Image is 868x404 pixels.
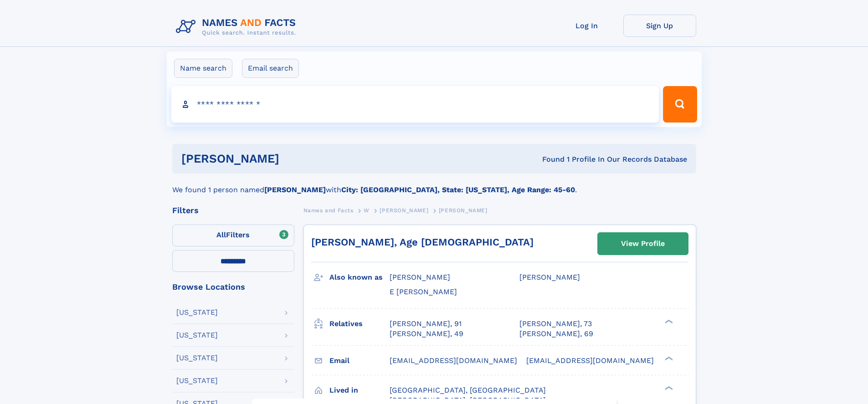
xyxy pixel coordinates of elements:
div: Found 1 Profile In Our Records Database [411,154,687,164]
a: Names and Facts [303,205,354,216]
div: [US_STATE] [176,377,218,384]
span: [GEOGRAPHIC_DATA], [GEOGRAPHIC_DATA] [390,386,546,394]
div: ❯ [663,385,673,391]
span: [PERSON_NAME] [519,273,580,281]
h3: Lived in [329,383,390,398]
label: Filters [172,225,294,246]
h1: [PERSON_NAME] [181,153,411,164]
div: Filters [172,206,294,215]
span: W [364,207,370,214]
div: ❯ [663,318,673,324]
a: View Profile [598,233,688,255]
a: [PERSON_NAME], 73 [519,319,592,329]
h3: Relatives [329,316,390,332]
input: search input [171,86,659,123]
label: Email search [242,59,299,78]
div: View Profile [621,233,665,254]
a: Log In [550,15,623,37]
div: [US_STATE] [176,354,218,362]
div: [US_STATE] [176,309,218,316]
a: W [364,205,370,216]
h3: Also known as [329,270,390,285]
a: [PERSON_NAME] [380,205,428,216]
b: [PERSON_NAME] [264,185,326,194]
div: ❯ [663,355,673,361]
span: [PERSON_NAME] [390,273,450,281]
span: E [PERSON_NAME] [390,287,457,296]
a: [PERSON_NAME], 49 [390,329,463,339]
a: [PERSON_NAME], 91 [390,319,462,329]
a: [PERSON_NAME], Age [DEMOGRAPHIC_DATA] [311,236,534,248]
b: City: [GEOGRAPHIC_DATA], State: [US_STATE], Age Range: 45-60 [341,185,575,194]
div: We found 1 person named with . [172,174,696,195]
label: Name search [174,59,232,78]
span: [EMAIL_ADDRESS][DOMAIN_NAME] [390,356,517,365]
div: Browse Locations [172,283,294,291]
a: [PERSON_NAME], 69 [519,329,593,339]
button: Search Button [663,86,697,123]
span: [PERSON_NAME] [380,207,428,214]
a: Sign Up [623,15,696,37]
span: [PERSON_NAME] [439,207,488,214]
h3: Email [329,353,390,368]
span: [EMAIL_ADDRESS][DOMAIN_NAME] [526,356,654,365]
span: All [216,230,226,239]
div: [US_STATE] [176,332,218,339]
img: Logo Names and Facts [172,15,303,39]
